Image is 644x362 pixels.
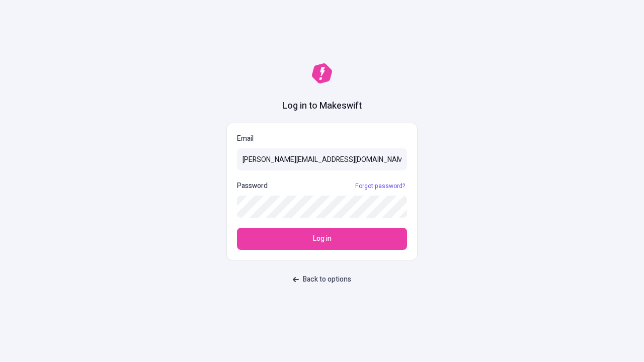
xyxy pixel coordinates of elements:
[237,148,407,170] input: Email
[313,233,332,244] span: Log in
[353,182,407,190] a: Forgot password?
[237,180,268,192] p: Password
[303,274,351,285] span: Back to options
[237,133,407,144] p: Email
[237,228,407,250] button: Log in
[287,270,357,289] button: Back to options
[282,100,362,113] h1: Log in to Makeswift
